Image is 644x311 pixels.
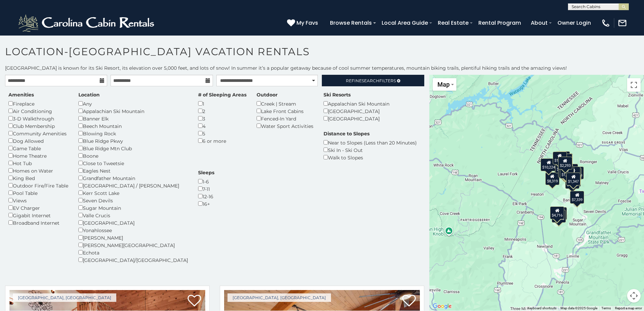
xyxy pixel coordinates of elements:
div: $1,882 [556,151,570,164]
a: Owner Login [554,17,594,29]
label: Ski Resorts [324,91,351,98]
div: [GEOGRAPHIC_DATA] / [PERSON_NAME] [78,182,188,189]
button: Keyboard shortcuts [527,306,556,311]
div: Gigabit Internet [8,212,68,219]
div: Banner Elk [78,115,188,122]
div: Pool Table [8,189,68,197]
a: [GEOGRAPHIC_DATA], [GEOGRAPHIC_DATA] [13,293,116,302]
div: Creek | Stream [257,100,313,107]
div: $1,236 [560,165,574,178]
a: [GEOGRAPHIC_DATA], [GEOGRAPHIC_DATA] [228,293,331,302]
span: Map [437,81,450,88]
div: $4,160 [565,176,579,189]
div: Valle Crucis [78,212,188,219]
div: [GEOGRAPHIC_DATA] [78,219,188,226]
a: My Favs [287,19,320,27]
label: # of Sleeping Areas [198,91,246,98]
div: Fenced-In Yard [257,115,313,122]
div: [GEOGRAPHIC_DATA]/[GEOGRAPHIC_DATA] [78,256,188,264]
div: $7,339 [570,191,585,204]
div: Boone [78,152,188,159]
div: Appalachian Ski Mountain [324,100,389,107]
div: 1 [198,100,246,107]
div: [GEOGRAPHIC_DATA] [324,107,389,115]
div: 16+ [198,200,214,207]
div: $2,293 [558,156,572,169]
div: Community Amenities [8,130,68,137]
div: Blue Ridge Pkwy [78,137,188,145]
div: Eagles Nest [78,167,188,174]
div: Club Membership [8,122,68,130]
a: Add to favorites [402,294,416,308]
button: Map camera controls [627,289,641,303]
div: 5 [198,130,246,137]
a: Browse Rentals [327,17,375,29]
label: Distance to Slopes [324,130,369,137]
label: Amenities [8,91,34,98]
div: 7-11 [198,185,214,193]
div: Grandfather Mountain [78,174,188,182]
div: Yonahlossee [78,226,188,234]
div: Close to Tweetsie [78,159,188,167]
div: Walk to Slopes [324,154,417,161]
div: $1,999 [553,152,567,164]
a: RefineSearchFilters [322,75,424,86]
img: White-1-2.png [17,13,157,33]
div: Ski In - Ski Out [324,146,417,154]
div: Fireplace [8,100,68,107]
a: Add to favorites [188,294,201,308]
div: Echota [78,249,188,256]
div: 4 [198,122,246,130]
div: 6 or more [198,137,246,145]
div: $10,224 [541,158,557,171]
div: Any [78,100,188,107]
div: Seven Devils [78,197,188,204]
div: [GEOGRAPHIC_DATA] [324,115,389,122]
div: King Bed [8,174,68,182]
div: 3 [198,115,246,122]
a: Report a map error [615,306,642,310]
div: Sugar Mountain [78,204,188,212]
div: [PERSON_NAME][GEOGRAPHIC_DATA] [78,241,188,249]
span: Map data ©2025 Google [560,306,597,310]
label: Outdoor [257,91,278,98]
div: $5,022 [558,164,572,177]
a: About [527,17,551,29]
span: Refine Filters [346,78,396,83]
a: Local Area Guide [378,17,431,29]
div: Broadband Internet [8,219,68,226]
label: Sleeps [198,169,214,176]
div: Appalachian Ski Mountain [78,107,188,115]
div: EV Charger [8,204,68,212]
span: My Favs [296,19,318,27]
div: Blue Ridge Mtn Club [78,145,188,152]
button: Toggle fullscreen view [627,78,641,92]
div: 12-16 [198,193,214,200]
img: mail-regular-white.png [618,18,627,28]
img: phone-regular-white.png [601,18,611,28]
div: Air Conditioning [8,107,68,115]
span: Search [362,78,379,83]
div: Near to Slopes (Less than 20 Minutes) [324,139,417,146]
div: Lake Front Cabins [257,107,313,115]
div: Blowing Rock [78,130,188,137]
div: 1-6 [198,178,214,185]
div: Hot Tub [8,159,68,167]
div: $4,548 [552,209,566,222]
a: Rental Program [475,17,524,29]
div: Home Theatre [8,152,68,159]
div: Game Table [8,145,68,152]
button: Change map style [433,78,456,91]
div: $8,319 [545,172,559,185]
div: $1,347 [567,173,581,185]
div: 2 [198,107,246,115]
a: Terms [601,306,611,310]
div: Homes on Water [8,167,68,174]
div: Views [8,197,68,204]
div: 3-D Walkthrough [8,115,68,122]
div: $4,716 [550,206,565,219]
img: Google [431,302,453,311]
div: Beech Mountain [78,122,188,130]
a: Real Estate [434,17,472,29]
div: Dog Allowed [8,137,68,145]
